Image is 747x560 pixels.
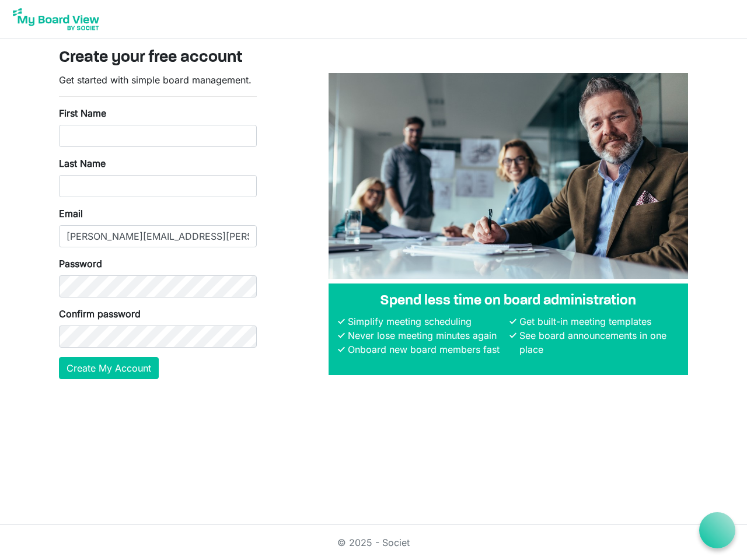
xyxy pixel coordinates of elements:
label: First Name [59,106,106,120]
li: Never lose meeting minutes again [345,328,507,342]
button: Create My Account [59,357,159,379]
h3: Create your free account [59,48,688,68]
li: Get built-in meeting templates [516,314,679,328]
img: A photograph of board members sitting at a table [329,73,688,279]
label: Last Name [59,156,106,170]
li: Onboard new board members fast [345,342,507,356]
img: My Board View Logo [9,5,103,34]
label: Email [59,206,83,220]
a: © 2025 - Societ [337,537,410,548]
li: See board announcements in one place [516,328,679,356]
li: Simplify meeting scheduling [345,314,507,328]
h4: Spend less time on board administration [338,293,679,310]
label: Confirm password [59,307,141,321]
label: Password [59,257,102,271]
span: Get started with simple board management. [59,74,252,86]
